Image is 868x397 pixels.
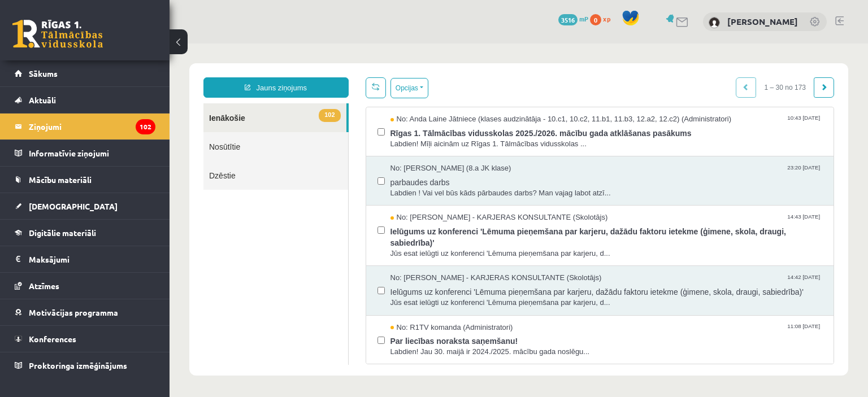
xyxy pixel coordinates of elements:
img: Kārlis Bergs [709,17,720,28]
span: Aktuāli [29,95,56,105]
a: Rīgas 1. Tālmācības vidusskola [12,20,103,48]
button: Opcijas [221,34,259,55]
a: [PERSON_NAME] [727,16,798,27]
legend: Ziņojumi [29,114,155,139]
span: 11:08 [DATE] [615,279,653,287]
span: 102 [149,66,171,78]
a: Maksājumi [15,246,155,272]
a: No: Anda Laine Jātniece (klases audzinātāja - 10.c1, 10.c2, 11.b1, 11.b3, 12.a2, 12.c2) (Administ... [221,71,653,106]
a: No: [PERSON_NAME] - KARJERAS KONSULTANTE (Skolotājs) 14:42 [DATE] Ielūgums uz konferenci 'Lēmuma ... [221,229,653,264]
span: mP [579,14,588,23]
span: parbaudes darbs [221,130,653,145]
a: Aktuāli [15,87,155,113]
span: Motivācijas programma [29,307,118,317]
a: Ziņojumi102 [15,114,155,139]
span: No: R1TV komanda (Administratori) [221,279,344,290]
a: [DEMOGRAPHIC_DATA] [15,193,155,219]
span: Ielūgums uz konferenci 'Lēmuma pieņemšana par karjeru, dažādu faktoru ietekme (ģimene, skola, dra... [221,240,653,254]
span: 10:43 [DATE] [615,71,653,79]
span: Jūs esat ielūgti uz konferenci 'Lēmuma pieņemšana par karjeru, d... [221,254,653,265]
a: 3516 mP [558,14,588,23]
span: Atzīmes [29,281,59,291]
span: No: [PERSON_NAME] - KARJERAS KONSULTANTE (Skolotājs) [221,169,439,180]
a: Nosūtītie [34,89,179,117]
span: Ielūgums uz konferenci 'Lēmuma pieņemšana par karjeru, dažādu faktoru ietekme (ģimene, skola, dra... [221,180,653,205]
span: Konferences [29,334,76,344]
span: xp [603,14,610,23]
span: Par liecības noraksta saņemšanu! [221,289,653,303]
a: Dzēstie [34,117,179,146]
a: Motivācijas programma [15,299,155,325]
span: Mācību materiāli [29,174,92,185]
span: Jūs esat ielūgti uz konferenci 'Lēmuma pieņemšana par karjeru, d... [221,205,653,216]
a: Mācību materiāli [15,167,155,193]
a: 0 xp [590,14,616,23]
span: Labdien! Jau 30. maijā ir 2024./2025. mācību gada noslēgu... [221,303,653,314]
a: Konferences [15,326,155,352]
a: No: R1TV komanda (Administratori) 11:08 [DATE] Par liecības noraksta saņemšanu! Labdien! Jau 30. ... [221,279,653,314]
legend: Informatīvie ziņojumi [29,140,155,166]
span: 0 [590,14,601,25]
a: No: [PERSON_NAME] - KARJERAS KONSULTANTE (Skolotājs) 14:43 [DATE] Ielūgums uz konferenci 'Lēmuma ... [221,169,653,215]
span: Labdien ! Vai vel būs kāds pārbaudes darbs? Man vajag labot atzī... [221,145,653,155]
a: Jauns ziņojums [34,34,179,54]
span: 14:43 [DATE] [615,169,653,177]
span: 23:20 [DATE] [615,120,653,128]
span: 1 – 30 no 173 [587,34,645,54]
a: Informatīvie ziņojumi [15,140,155,166]
span: [DEMOGRAPHIC_DATA] [29,201,118,211]
span: Digitālie materiāli [29,228,96,238]
a: Proktoringa izmēģinājums [15,352,155,378]
a: 102Ienākošie [34,60,177,89]
a: Sākums [15,60,155,86]
legend: Maksājumi [29,246,155,272]
span: No: Anda Laine Jātniece (klases audzinātāja - 10.c1, 10.c2, 11.b1, 11.b3, 12.a2, 12.c2) (Administ... [221,71,562,81]
span: Labdien! Mīļi aicinām uz Rīgas 1. Tālmācības vidusskolas ... [221,95,653,106]
span: 14:42 [DATE] [615,229,653,238]
a: Atzīmes [15,273,155,299]
span: No: [PERSON_NAME] - KARJERAS KONSULTANTE (Skolotājs) [221,229,432,240]
span: 3516 [558,14,578,25]
a: No: [PERSON_NAME] (8.a JK klase) 23:20 [DATE] parbaudes darbs Labdien ! Vai vel būs kāds pārbaude... [221,120,653,155]
span: Proktoringa izmēģinājums [29,360,127,370]
i: 102 [136,119,155,134]
span: No: [PERSON_NAME] (8.a JK klase) [221,120,342,130]
a: Digitālie materiāli [15,220,155,246]
span: Sākums [29,68,58,78]
span: Rīgas 1. Tālmācības vidusskolas 2025./2026. mācību gada atklāšanas pasākums [221,81,653,95]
